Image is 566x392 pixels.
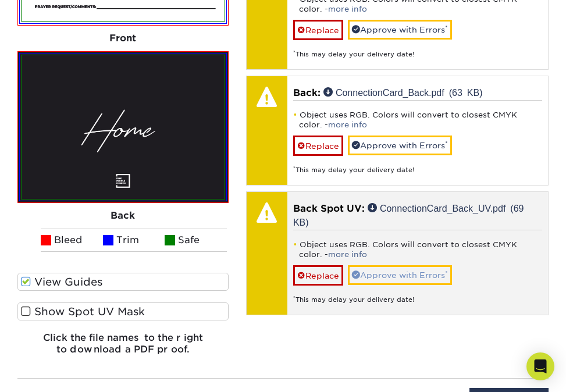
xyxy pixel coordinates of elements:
a: Replace [293,136,343,156]
span: Back: [293,87,321,98]
a: Replace [293,20,343,40]
a: Replace [293,265,343,286]
a: ConnectionCard_Back.pdf (63 KB) [323,87,483,97]
a: more info [328,120,367,129]
a: more info [328,5,367,13]
iframe: Google Customer Reviews [3,357,99,388]
a: Approve with Errors* [348,136,452,155]
div: Back [17,203,229,229]
div: This may delay your delivery date! [293,286,542,305]
div: This may delay your delivery date! [293,156,542,175]
div: Front [17,26,229,51]
h6: Click the file names to the right to download a PDF proof. [17,332,229,364]
li: Safe [165,229,227,252]
div: This may delay your delivery date! [293,40,542,59]
li: Bleed [41,229,103,252]
a: more info [328,250,367,259]
a: Approve with Errors* [348,20,452,40]
li: Object uses RGB. Colors will convert to closest CMYK color. - [293,110,542,130]
a: Approve with Errors* [348,265,452,285]
li: Object uses RGB. Colors will convert to closest CMYK color. - [293,240,542,259]
div: Open Intercom Messenger [526,352,554,380]
li: Trim [103,229,165,252]
label: Show Spot UV Mask [17,302,229,320]
span: Back Spot UV: [293,203,365,214]
label: View Guides [17,273,229,291]
a: ConnectionCard_Back_UV.pdf (69 KB) [293,203,524,226]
